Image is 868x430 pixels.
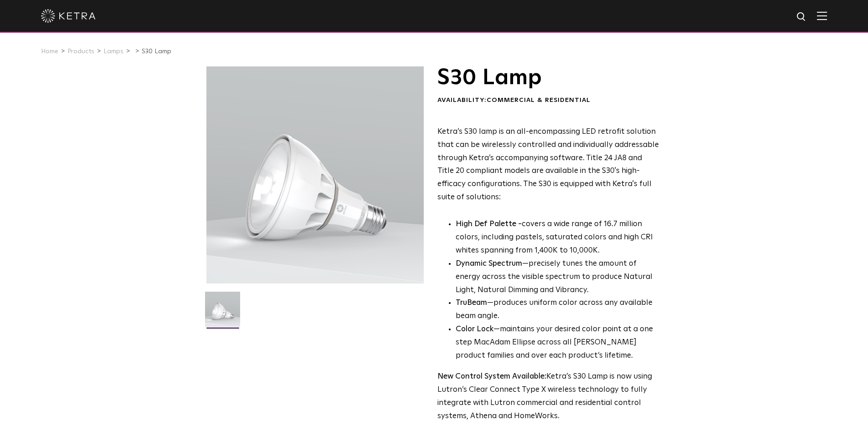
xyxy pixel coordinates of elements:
li: —produces uniform color across any available beam angle. [456,297,659,323]
img: S30-Lamp-Edison-2021-Web-Square [205,292,240,334]
strong: High Def Palette - [456,220,522,228]
strong: Dynamic Spectrum [456,260,522,268]
img: ketra-logo-2019-white [41,9,96,23]
strong: Color Lock [456,325,493,333]
li: —maintains your desired color point at a one step MacAdam Ellipse across all [PERSON_NAME] produc... [456,323,659,363]
img: Hamburger%20Nav.svg [817,11,827,20]
a: Lamps [103,48,123,55]
span: Ketra’s S30 lamp is an all-encompassing LED retrofit solution that can be wirelessly controlled a... [437,128,659,201]
strong: New Control System Available: [437,373,546,380]
img: search icon [796,11,807,23]
h1: S30 Lamp [437,66,659,89]
span: Commercial & Residential [487,97,591,103]
p: Ketra’s S30 Lamp is now using Lutron’s Clear Connect Type X wireless technology to fully integrat... [437,370,659,423]
a: Home [41,48,58,55]
p: covers a wide range of 16.7 million colors, including pastels, saturated colors and high CRI whit... [456,218,659,258]
strong: TruBeam [456,299,487,307]
div: Availability: [437,96,659,105]
a: S30 Lamp [142,48,171,55]
a: Products [67,48,94,55]
li: —precisely tunes the amount of energy across the visible spectrum to produce Natural Light, Natur... [456,258,659,297]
